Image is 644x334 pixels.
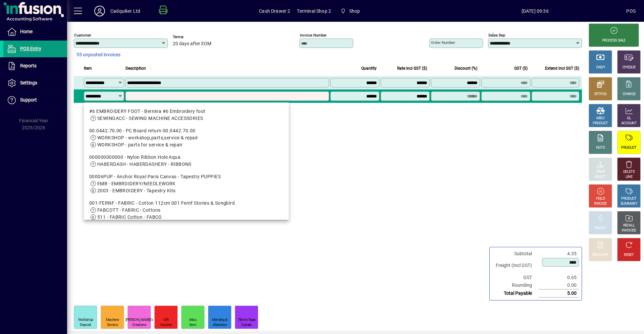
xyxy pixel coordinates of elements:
[3,58,67,74] a: Reports
[80,323,91,328] div: Deposit
[627,116,631,121] div: GL
[492,289,539,297] td: Total Payable
[76,51,120,58] span: 55 unposted invoices
[259,6,290,16] span: Cash Drawer 2
[592,253,608,258] div: DISCOUNT
[97,161,192,167] span: HABERDASH - HABERDASHERY - RIBBONS
[84,171,289,197] mat-option: 00006PUP - Anchor Royal Paris Canvas - Tapestry PUPPIES
[626,6,636,16] div: POS
[545,65,579,72] span: Extend incl GST ($)
[89,200,283,207] div: 001-FERNF - FABRIC - Cotton 112cm 001 Fernf Stories & Songbird
[361,65,377,72] span: Quantity
[97,181,176,186] span: EMB - EMBROIDERY/NEEDLEWORK
[190,323,196,328] div: Item
[110,6,140,16] div: Cadquiker Ltd
[106,318,119,323] div: Machine
[84,125,289,151] mat-option: 00.0442.70.00 - PC Board return 00.0442.70.00
[623,223,635,228] div: RECALL
[74,49,123,61] button: 55 unposted invoices
[89,108,283,115] div: #6 EMBROIDERY FOOT - Bernina #6 Embroidery foot
[20,63,37,68] span: Reports
[3,75,67,91] a: Settings
[125,318,153,323] div: [PERSON_NAME]'s
[492,274,539,281] td: GST
[596,170,605,175] div: PRICE
[132,323,146,328] div: Creations
[595,175,606,180] div: SELECT
[444,6,626,16] span: [DATE] 09:36
[297,6,331,16] span: Terminal Shop 2
[488,33,505,38] mat-label: Sales rep
[621,196,636,201] div: PRODUCT
[107,323,118,328] div: Service
[539,281,579,289] td: 0.00
[595,226,606,231] div: PROFIT
[624,253,634,258] div: RESET
[212,318,228,323] div: Mending &
[539,274,579,281] td: 0.65
[84,151,289,171] mat-option: 000000000000 - Nylon Ribbon Hole Aqua
[338,5,363,17] span: Shop
[97,135,198,140] span: WORKSHOP - workshop,parts,service & repair
[621,145,636,150] div: PRODUCT
[20,97,37,103] span: Support
[454,65,477,72] span: Discount (%)
[84,197,289,223] mat-option: 001-FERNF - FABRIC - Cotton 112cm 001 Fernf Stories & Songbird
[623,170,635,175] div: DELETE
[89,127,283,134] div: 00.0442.70.00 - PC Board return 00.0442.70.00
[622,228,636,233] div: INVOICES
[241,323,252,328] div: Curtain
[492,281,539,289] td: Rounding
[539,250,579,258] td: 4.35
[163,318,169,323] div: Gift
[539,289,579,297] td: 5.00
[238,318,256,323] div: 75mm Tape
[397,65,427,72] span: Rate incl GST ($)
[20,46,41,51] span: POS Entry
[492,250,539,258] td: Subtotal
[189,318,197,323] div: Misc
[514,65,528,72] span: GST ($)
[20,29,33,34] span: Home
[596,145,605,150] div: NOTE
[97,188,175,193] span: 2003 - EMBROIDERY - Tapestry Kits
[593,121,608,126] div: PRODUCT
[84,105,289,125] mat-option: #6 EMBROIDERY FOOT - Bernina #6 Embroidery foot
[173,35,213,39] span: Terms
[594,92,607,97] div: EFTPOS
[621,201,637,206] div: SUMMARY
[596,116,604,121] div: MISC
[89,173,283,180] div: 00006PUP - Anchor Royal Paris Canvas - Tapestry PUPPIES
[213,323,227,328] div: Alteration
[84,65,92,72] span: Item
[596,65,605,70] div: CASH
[623,92,636,97] div: CHARGE
[300,33,327,38] mat-label: Invoice number
[173,41,211,47] span: 20 days after EOM
[621,121,637,126] div: ACCOUNT
[431,40,455,45] mat-label: Order number
[623,65,635,70] div: CHEQUE
[125,65,146,72] span: Description
[160,323,172,328] div: Voucher
[97,207,160,213] span: FABCOTT - FABRIC - Cottons
[3,23,67,40] a: Home
[89,5,110,17] button: Profile
[20,80,37,85] span: Settings
[78,318,93,323] div: Workshop
[594,201,606,206] div: INVOICE
[97,116,203,121] span: SEWINGACC - SEWING MACHINE ACCESSORIES
[492,258,539,274] td: Freight (Incl GST)
[89,154,283,161] div: 000000000000 - Nylon Ribbon Hole Aqua
[602,38,626,43] div: PROCESS SALE
[3,92,67,109] a: Support
[349,6,360,16] span: Shop
[626,175,632,180] div: LINE
[97,142,182,147] span: WORKSHOP - parts for service & repair
[596,196,605,201] div: HOLD
[97,214,162,220] span: 511 - FABRIC Cotton - FABCO
[74,33,91,38] mat-label: Customer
